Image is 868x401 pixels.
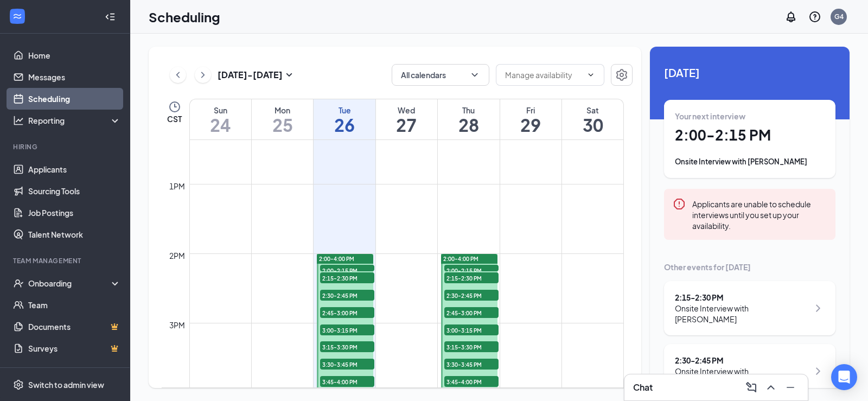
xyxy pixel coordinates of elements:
span: 2:30-2:45 PM [320,290,374,301]
span: 2:00-2:15 PM [444,265,499,276]
a: August 26, 2025 [314,99,375,139]
div: Other events for [DATE] [664,262,835,272]
a: Home [28,44,121,66]
div: 3pm [167,319,187,331]
svg: Minimize [784,381,797,394]
h3: Chat [633,381,653,393]
span: 3:15-3:30 PM [320,341,374,352]
h3: [DATE] - [DATE] [218,69,283,81]
div: Onsite Interview with [PERSON_NAME] [675,366,809,387]
span: 2:00-4:00 PM [443,255,478,263]
div: Onsite Interview with [PERSON_NAME] [675,156,825,167]
span: 2:45-3:00 PM [444,307,499,318]
div: 2:30 - 2:45 PM [675,355,809,366]
a: Job Postings [28,202,121,224]
div: Hiring [13,142,119,151]
div: Onsite Interview with [PERSON_NAME] [675,303,809,324]
svg: ChevronDown [586,71,595,79]
div: Team Management [13,256,119,265]
span: 3:15-3:30 PM [444,341,499,352]
button: ChevronRight [195,67,211,83]
a: SurveysCrown [28,338,121,359]
svg: ChevronDown [469,69,480,80]
div: Wed [376,105,437,116]
div: Tue [314,105,375,116]
span: [DATE] [664,64,835,81]
svg: Error [673,198,686,211]
button: Settings [611,64,633,86]
span: 3:30-3:45 PM [320,359,374,370]
button: All calendarsChevronDown [392,64,489,86]
span: 3:45-4:00 PM [320,376,374,387]
div: Your next interview [675,111,825,122]
div: Applicants are unable to schedule interviews until you set up your availability. [692,198,827,231]
svg: ChevronLeft [173,68,183,81]
svg: Clock [168,100,181,113]
div: Fri [500,105,561,116]
svg: Settings [13,379,24,390]
h1: 29 [500,116,561,134]
span: 2:15-2:30 PM [444,272,499,283]
h1: 25 [252,116,313,134]
a: August 29, 2025 [500,99,561,139]
span: 2:15-2:30 PM [320,272,374,283]
div: 2:15 - 2:30 PM [675,292,809,303]
h1: 2:00 - 2:15 PM [675,126,825,144]
span: CST [167,113,182,124]
h1: 27 [376,116,437,134]
span: 3:30-3:45 PM [444,359,499,370]
div: Reporting [28,115,122,126]
a: August 24, 2025 [190,99,251,139]
h1: 28 [438,116,499,134]
svg: ChevronRight [812,302,825,315]
div: Sat [562,105,623,116]
div: Mon [252,105,313,116]
div: Sun [190,105,251,116]
svg: WorkstreamLogo [12,11,23,22]
a: August 25, 2025 [252,99,313,139]
a: August 30, 2025 [562,99,623,139]
svg: SmallChevronDown [283,68,296,81]
a: Talent Network [28,224,121,245]
svg: Analysis [13,115,24,126]
svg: Collapse [105,11,116,22]
h1: Scheduling [149,8,220,26]
span: 3:00-3:15 PM [320,324,374,335]
a: Sourcing Tools [28,180,121,202]
button: ChevronUp [762,379,780,396]
input: Manage availability [505,69,582,81]
span: 3:45-4:00 PM [444,376,499,387]
a: Scheduling [28,88,121,110]
h1: 30 [562,116,623,134]
div: 2pm [167,250,187,262]
svg: Settings [615,68,628,81]
a: Applicants [28,158,121,180]
h1: 26 [314,116,375,134]
a: DocumentsCrown [28,316,121,338]
span: 2:00-4:00 PM [319,255,354,263]
svg: Notifications [784,10,797,23]
svg: ChevronRight [812,365,825,378]
button: Minimize [782,379,799,396]
span: 2:45-3:00 PM [320,307,374,318]
span: 2:00-2:15 PM [320,265,374,276]
h1: 24 [190,116,251,134]
div: G4 [834,12,844,21]
div: Thu [438,105,499,116]
svg: QuestionInfo [808,10,821,23]
button: ChevronLeft [170,67,186,83]
div: 1pm [167,180,187,192]
svg: ComposeMessage [745,381,758,394]
div: Switch to admin view [28,379,104,390]
svg: ChevronUp [764,381,777,394]
svg: UserCheck [13,278,24,289]
a: August 27, 2025 [376,99,437,139]
div: Open Intercom Messenger [831,364,857,390]
a: August 28, 2025 [438,99,499,139]
a: Messages [28,66,121,88]
span: 2:30-2:45 PM [444,290,499,301]
svg: ChevronRight [197,68,208,81]
button: ComposeMessage [743,379,760,396]
div: Onboarding [28,278,112,289]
